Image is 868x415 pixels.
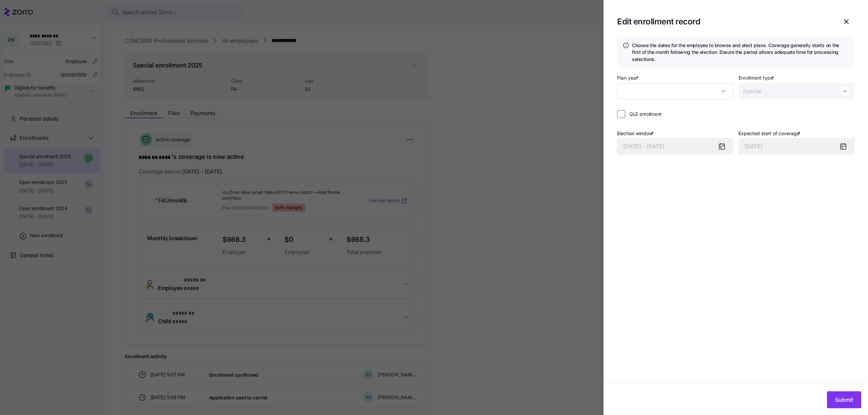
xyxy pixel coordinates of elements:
button: Submit [827,391,861,408]
span: QLE enrollment [629,111,662,118]
span: Submit [835,396,853,404]
label: Enrollment type [738,74,775,82]
label: Plan year [617,74,640,82]
input: Enrollment type [738,83,854,99]
h1: Edit enrollment record [617,16,833,27]
h4: Choose the dates for the employee to browse and elect plans. Coverage generally starts on the fir... [632,42,849,63]
label: Election window [617,130,655,137]
label: Expected start of coverage [738,130,802,137]
input: MM/DD/YYYY [738,138,854,154]
button: [DATE] – [DATE] [617,138,733,154]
